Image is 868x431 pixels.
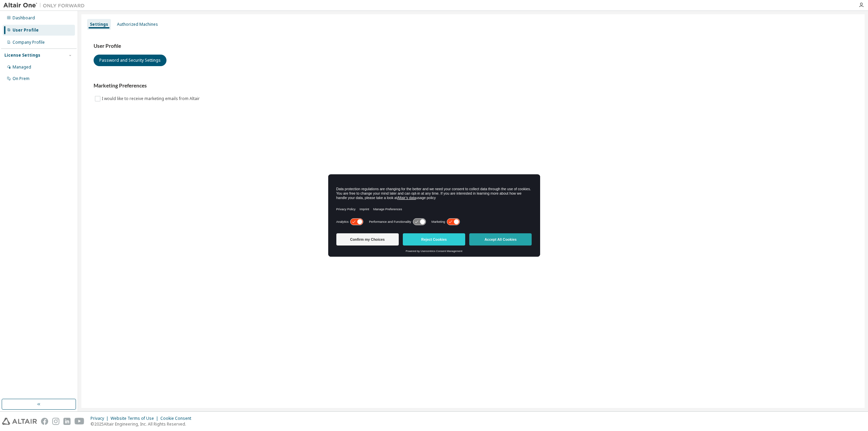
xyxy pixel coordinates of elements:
[63,418,71,425] img: linkedin.svg
[94,43,852,50] h3: User Profile
[13,76,29,81] div: On Prem
[4,53,40,58] div: License Settings
[52,418,59,425] img: instagram.svg
[117,22,158,27] div: Authorized Machines
[111,416,160,421] div: Website Terms of Use
[13,27,39,33] div: User Profile
[160,416,195,421] div: Cookie Consent
[91,416,111,421] div: Privacy
[94,82,852,89] h3: Marketing Preferences
[91,421,195,427] p: © 2025 Altair Engineering, Inc. All Rights Reserved.
[90,22,108,27] div: Settings
[3,2,88,9] img: Altair One
[75,418,84,425] img: youtube.svg
[13,40,45,45] div: Company Profile
[102,95,201,103] label: I would like to receive marketing emails from Altair
[13,15,35,21] div: Dashboard
[94,55,166,66] button: Password and Security Settings
[2,418,37,425] img: altair_logo.svg
[13,64,31,70] div: Managed
[41,418,48,425] img: facebook.svg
